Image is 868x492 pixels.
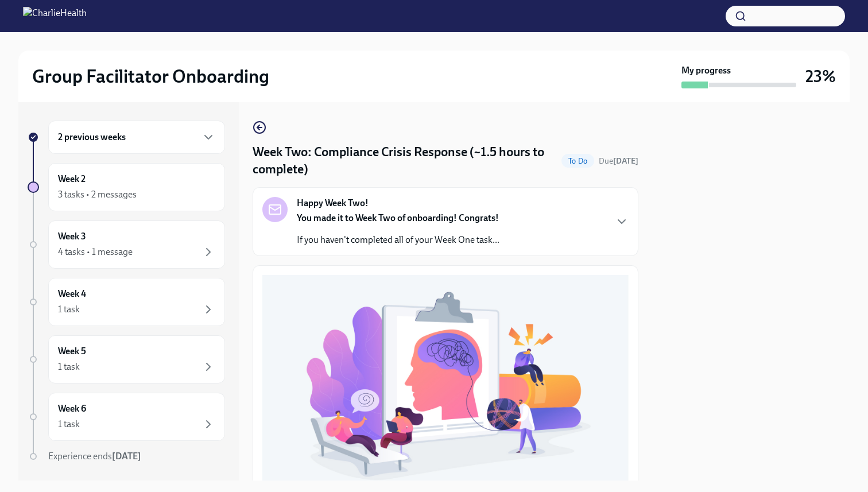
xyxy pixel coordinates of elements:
a: Week 61 task [28,393,225,441]
span: Due [599,156,638,166]
div: 3 tasks • 2 messages [58,188,137,201]
p: If you haven't completed all of your Week One task... [297,234,499,246]
div: 1 task [58,361,80,373]
div: 1 task [58,303,80,316]
h2: Group Facilitator Onboarding [32,65,269,88]
h3: 23% [805,66,836,87]
img: CharlieHealth [23,7,87,25]
h6: Week 2 [58,173,86,185]
strong: [DATE] [613,156,638,166]
div: 4 tasks • 1 message [58,246,133,258]
span: Experience ends [48,451,141,462]
div: 1 task [58,418,80,431]
a: Week 34 tasks • 1 message [28,220,225,269]
strong: You made it to Week Two of onboarding! Congrats! [297,212,499,223]
a: Week 51 task [28,335,225,383]
span: To Do [561,157,594,165]
strong: [DATE] [112,451,141,462]
span: September 16th, 2025 10:00 [599,156,638,166]
h6: Week 4 [58,288,86,300]
div: 2 previous weeks [48,121,225,154]
strong: Happy Week Two! [297,197,369,210]
a: Week 41 task [28,278,225,326]
h6: Week 3 [58,230,86,243]
h6: 2 previous weeks [58,131,126,144]
h4: Week Two: Compliance Crisis Response (~1.5 hours to complete) [253,144,557,178]
h6: Week 5 [58,345,86,358]
a: Week 23 tasks • 2 messages [28,163,225,211]
h6: Week 6 [58,402,86,415]
strong: My progress [681,64,731,77]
